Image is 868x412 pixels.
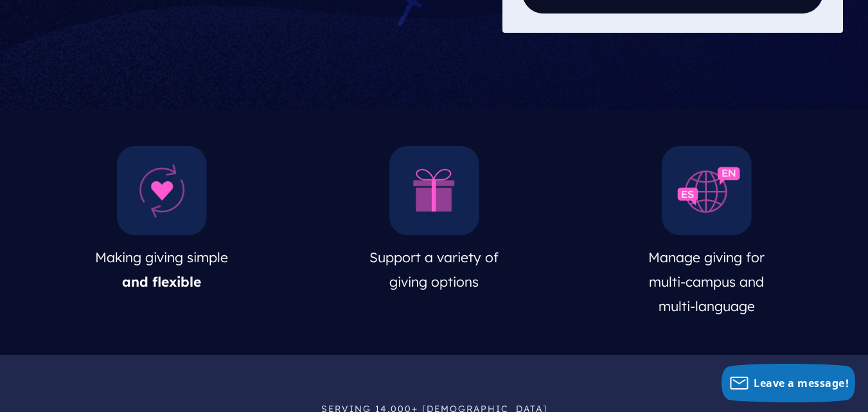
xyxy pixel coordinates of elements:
span: Support a variety of [369,249,499,265]
span: Leave a message! [754,376,849,390]
span: Making giving simple [95,249,228,265]
span: and flexible [122,273,201,290]
span: giving options [389,273,479,290]
span: Manage giving for multi-campus and multi-language [648,249,765,314]
button: Leave a message! [722,364,855,402]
